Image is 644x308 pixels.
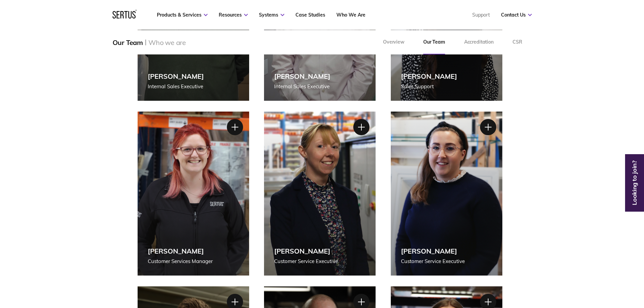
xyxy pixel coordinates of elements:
[148,257,213,265] div: Customer Services Manager
[627,180,642,186] a: Looking to join?
[274,257,338,265] div: Customer Service Executive
[472,12,490,18] a: Support
[157,12,208,18] a: Products & Services
[401,247,465,255] div: [PERSON_NAME]
[259,12,284,18] a: Systems
[401,257,465,265] div: Customer Service Executive
[374,30,414,54] a: Overview
[148,82,204,91] div: Internal Sales Executive
[295,12,325,18] a: Case Studies
[401,72,457,80] div: [PERSON_NAME]
[503,30,532,54] a: CSR
[501,12,532,18] a: Contact Us
[522,230,644,308] iframe: Chat Widget
[455,30,503,54] a: Accreditation
[274,247,338,255] div: [PERSON_NAME]
[336,12,365,18] a: Who We Are
[148,72,204,80] div: [PERSON_NAME]
[274,82,330,91] div: Internal Sales Executive
[219,12,248,18] a: Resources
[113,38,143,47] div: Our Team
[148,38,186,47] div: Who we are
[401,82,457,91] div: Sales Support
[274,72,330,80] div: [PERSON_NAME]
[148,247,213,255] div: [PERSON_NAME]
